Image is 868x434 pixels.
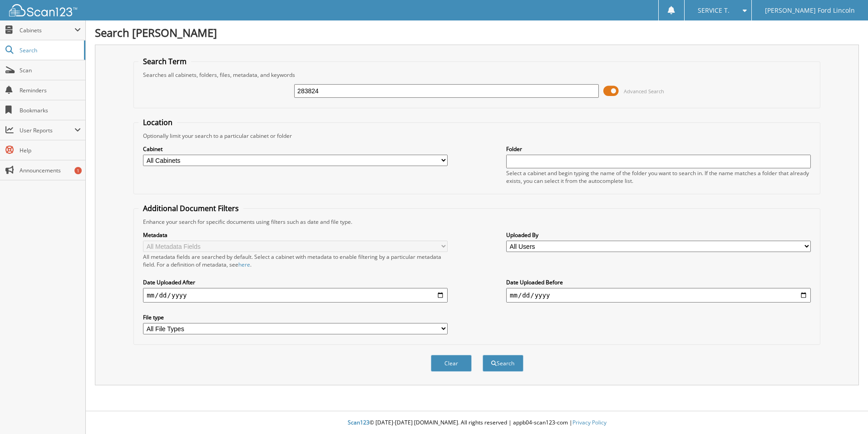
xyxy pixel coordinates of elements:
[506,278,811,286] label: Date Uploaded Before
[431,355,472,372] button: Clear
[143,288,448,303] input: start
[143,145,448,153] label: Cabinet
[698,8,730,13] span: SERVICE T.
[483,355,523,372] button: Search
[138,203,243,213] legend: Additional Document Filters
[20,66,81,74] span: Scan
[506,145,811,153] label: Folder
[20,86,81,94] span: Reminders
[86,412,868,434] div: © [DATE]-[DATE] [DOMAIN_NAME]. All rights reserved | appb04-scan123-com |
[138,218,815,226] div: Enhance your search for specific documents using filters such as date and file type.
[138,117,177,127] legend: Location
[143,253,448,268] div: All metadata fields are searched by default. Select a cabinet with metadata to enable filtering b...
[74,167,82,174] div: 1
[138,132,815,140] div: Optionally limit your search to a particular cabinet or folder
[143,278,448,286] label: Date Uploaded After
[765,8,855,13] span: [PERSON_NAME] Ford Lincoln
[138,71,815,79] div: Searches all cabinets, folders, files, metadata, and keywords
[238,261,250,268] a: here
[20,167,81,174] span: Announcements
[138,56,191,66] legend: Search Term
[9,4,77,16] img: scan123-logo-white.svg
[143,231,448,239] label: Metadata
[348,419,370,426] span: Scan123
[624,88,664,95] span: Advanced Search
[20,46,79,54] span: Search
[20,126,74,134] span: User Reports
[143,313,448,321] label: File type
[20,106,81,114] span: Bookmarks
[20,146,81,154] span: Help
[20,26,74,34] span: Cabinets
[506,169,811,185] div: Select a cabinet and begin typing the name of the folder you want to search in. If the name match...
[95,25,859,40] h1: Search [PERSON_NAME]
[506,231,811,239] label: Uploaded By
[506,288,811,303] input: end
[572,419,607,426] a: Privacy Policy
